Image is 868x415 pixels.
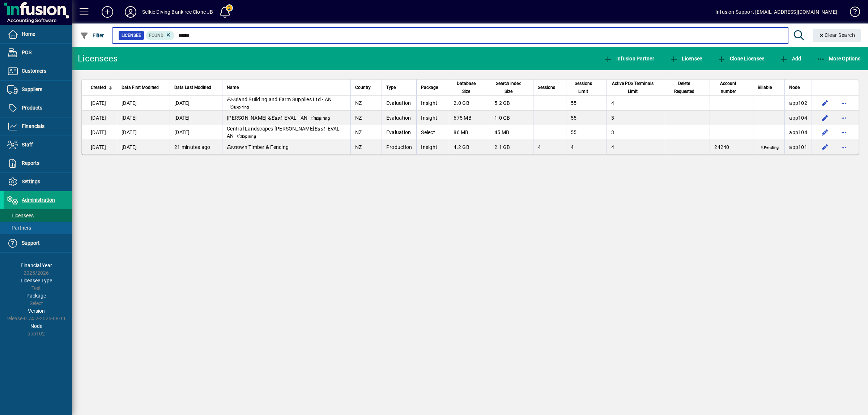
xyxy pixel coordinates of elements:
[779,56,801,61] span: Add
[449,125,490,140] td: 86 MB
[146,31,175,40] mat-chip: Found Status: Found
[715,52,766,65] button: Clone Licensee
[4,234,72,252] a: Support
[22,123,44,129] span: Financials
[717,56,764,61] span: Clone Licensee
[4,209,72,222] a: Licensees
[4,25,72,43] a: Home
[494,80,522,95] span: Search Index Size
[817,56,861,61] span: More Options
[170,111,222,125] td: [DATE]
[611,80,654,95] span: Active POS Terminals Limit
[28,308,45,314] span: Version
[454,80,479,95] span: Database Size
[170,140,222,154] td: 21 minutes ago
[22,179,40,184] span: Settings
[350,96,382,111] td: NZ
[819,112,831,124] button: Edit
[4,117,72,136] a: Financials
[4,154,72,172] a: Reports
[758,84,780,91] div: Billable
[122,84,165,91] div: Data First Modified
[4,136,72,154] a: Staff
[449,140,490,154] td: 4.2 GB
[122,32,141,39] span: Licensee
[715,6,837,18] div: Infusion Support [EMAIL_ADDRESS][DOMAIN_NAME]
[310,116,332,121] span: Expiring
[22,50,31,55] span: POS
[566,140,607,154] td: 4
[538,84,555,91] span: Sessions
[789,115,807,121] span: app104.prod.infusionbusinesssoftware.com
[82,111,117,125] td: [DATE]
[416,125,449,140] td: Select
[669,80,699,95] span: Delete Requested
[350,125,382,140] td: NZ
[91,84,106,91] span: Created
[416,111,449,125] td: Insight
[838,97,850,109] button: More options
[21,278,52,283] span: Licensee Type
[122,84,159,91] span: Data First Modified
[571,80,596,95] span: Sessions Limit
[22,31,35,37] span: Home
[22,142,33,147] span: Staff
[4,44,72,62] a: POS
[21,262,52,268] span: Financial Year
[96,5,119,18] button: Add
[602,52,656,65] button: Infusion Partner
[91,84,112,91] div: Created
[4,222,72,234] a: Partners
[78,53,118,64] div: Licensees
[382,111,417,125] td: Evaluation
[813,29,861,42] button: Clear
[789,84,800,91] span: Node
[227,84,346,91] div: Name
[416,96,449,111] td: Insight
[22,160,39,166] span: Reports
[449,111,490,125] td: 675 MB
[271,115,282,121] em: East
[838,112,850,124] button: More options
[416,140,449,154] td: Insight
[669,56,702,61] span: Licensee
[119,5,142,18] button: Profile
[668,52,704,65] button: Licensee
[170,96,222,111] td: [DATE]
[566,111,607,125] td: 55
[4,99,72,117] a: Products
[571,80,602,95] div: Sessions Limit
[421,84,444,91] div: Package
[490,140,533,154] td: 2.1 GB
[82,125,117,140] td: [DATE]
[229,104,251,110] span: Expiring
[758,84,772,91] span: Billable
[421,84,438,91] span: Package
[227,84,239,91] span: Name
[22,86,42,92] span: Suppliers
[386,84,396,91] span: Type
[4,173,72,191] a: Settings
[490,125,533,140] td: 45 MB
[669,80,705,95] div: Delete Requested
[227,126,342,139] span: Central Landscapes [PERSON_NAME] - EVAL - AN
[22,68,46,74] span: Customers
[789,129,807,135] span: app104.prod.infusionbusinesssoftware.com
[82,96,117,111] td: [DATE]
[714,80,742,95] span: Account number
[355,84,377,91] div: Country
[314,126,325,132] em: East
[538,84,562,91] div: Sessions
[611,80,660,95] div: Active POS Terminals Limit
[819,97,831,109] button: Edit
[382,125,417,140] td: Evaluation
[838,141,850,153] button: More options
[80,33,104,38] span: Filter
[142,6,213,18] div: Selkie Diving Bank rec Clone JB
[170,125,222,140] td: [DATE]
[7,225,31,231] span: Partners
[815,52,863,65] button: More Options
[566,96,607,111] td: 55
[490,96,533,111] td: 5.2 GB
[789,100,807,106] span: app102.prod.infusionbusinesssoftware.com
